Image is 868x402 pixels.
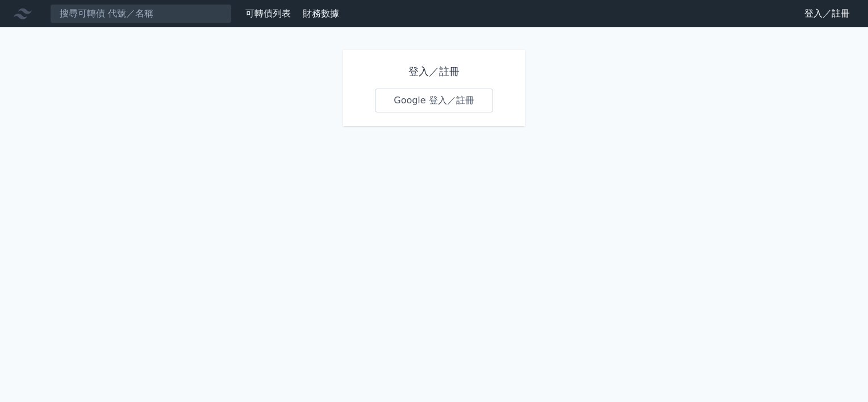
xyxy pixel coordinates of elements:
a: 財務數據 [303,8,339,19]
input: 搜尋可轉債 代號／名稱 [50,4,232,23]
a: 可轉債列表 [245,8,291,19]
h1: 登入／註冊 [375,64,493,79]
a: 登入／註冊 [795,5,859,23]
a: Google 登入／註冊 [375,89,493,112]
